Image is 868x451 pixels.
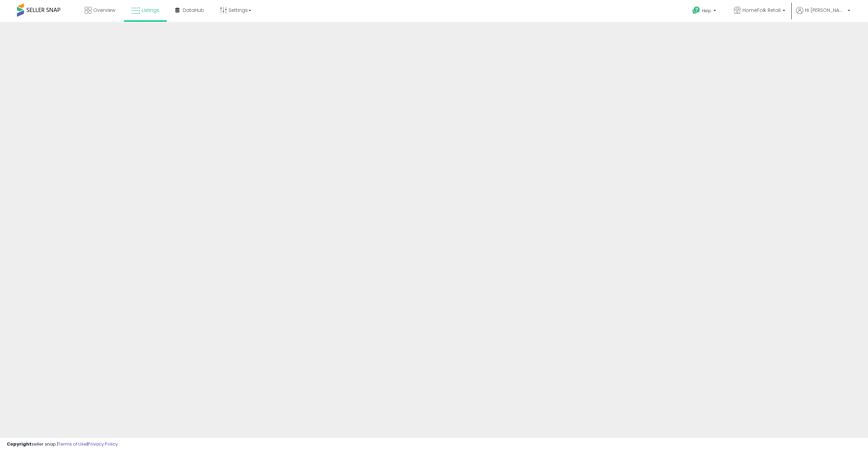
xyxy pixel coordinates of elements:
[692,6,701,15] i: Get Help
[93,7,115,14] span: Overview
[702,8,711,14] span: Help
[183,7,204,14] span: DataHub
[796,7,850,22] a: Hi [PERSON_NAME]
[805,7,846,14] span: Hi [PERSON_NAME]
[142,7,159,14] span: Listings
[687,1,723,22] a: Help
[743,7,781,14] span: HomeFolk Retail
